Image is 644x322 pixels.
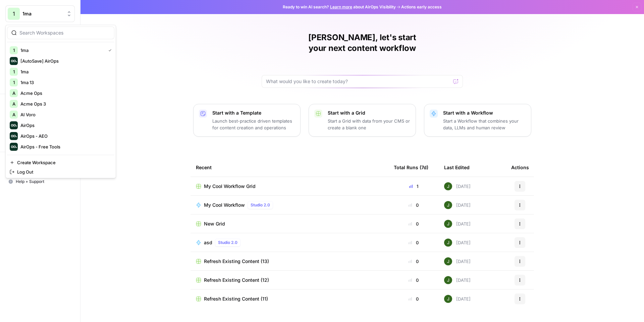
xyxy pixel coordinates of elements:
input: What would you like to create today? [266,78,450,85]
img: AirOps - AEO Logo [10,132,18,140]
a: My Cool WorkflowStudio 2.0 [196,201,383,209]
div: [DATE] [444,201,471,209]
div: 0 [394,202,433,208]
img: 5v0yozua856dyxnw4lpcp45mgmzh [444,295,452,303]
div: Last Edited [444,158,470,177]
img: 5v0yozua856dyxnw4lpcp45mgmzh [444,182,452,190]
div: 0 [394,239,433,246]
span: A [12,111,15,118]
p: Start a Workflow that combines your data, LLMs and human review [443,118,526,131]
input: Search Workspaces [19,29,110,36]
div: [DATE] [444,182,471,190]
span: 1 [13,68,15,75]
button: Help + Support [5,176,75,187]
span: Studio 2.0 [218,240,237,246]
span: 1 [13,10,15,18]
span: Studio 2.0 [251,202,270,208]
span: Actions early access [401,4,442,10]
button: Start with a WorkflowStart a Workflow that combines your data, LLMs and human review [424,104,531,137]
span: New Grid [204,220,225,227]
span: AirOps [20,122,109,129]
a: Refresh Existing Content (12) [196,277,383,283]
div: [DATE] [444,220,471,228]
div: 0 [394,220,433,227]
span: Help + Support [16,179,72,185]
img: 5v0yozua856dyxnw4lpcp45mgmzh [444,220,452,228]
img: 5v0yozua856dyxnw4lpcp45mgmzh [444,201,452,209]
img: 5v0yozua856dyxnw4lpcp45mgmzh [444,239,452,247]
div: Recent [196,158,383,177]
button: Start with a GridStart a Grid with data from your CMS or create a blank one [309,104,416,137]
span: A [12,101,15,107]
div: 1 [394,183,433,190]
p: Start with a Grid [328,110,410,116]
span: 1 [13,47,15,54]
span: Create Workspace [17,159,109,166]
div: [DATE] [444,276,471,284]
img: AirOps Logo [10,121,18,129]
a: asdStudio 2.0 [196,239,383,247]
p: Launch best-practice driven templates for content creation and operations [212,118,295,131]
span: 1ma 13 [20,79,109,86]
a: Create Workspace [7,158,114,167]
a: Log Out [7,167,114,177]
span: Ready to win AI search? about AirOps Visibility [283,4,396,10]
p: Start a Grid with data from your CMS or create a blank one [328,118,410,131]
h1: [PERSON_NAME], let's start your next content workflow [262,32,463,54]
button: Workspace: 1ma [5,5,75,22]
div: [DATE] [444,239,471,247]
span: Refresh Existing Content (12) [204,277,269,283]
a: Refresh Existing Content (11) [196,296,383,302]
a: New Grid [196,220,383,227]
div: Workspace: 1ma [5,25,116,178]
img: [AutoSave] AirOps Logo [10,57,18,65]
span: 1ma [22,10,63,17]
span: 1ma [20,47,103,54]
a: My Cool Workflow Grid [196,183,383,190]
span: Refresh Existing Content (11) [204,296,268,302]
div: Total Runs (7d) [394,158,428,177]
div: Actions [511,158,529,177]
span: Log Out [17,169,109,175]
div: [DATE] [444,257,471,265]
span: AirOps - AEO [20,133,109,139]
span: 1ma [20,68,109,75]
a: Learn more [330,4,352,9]
div: 0 [394,296,433,302]
span: Acme Ops [20,90,109,96]
span: [AutoSave] AirOps [20,58,109,64]
div: [DATE] [444,295,471,303]
img: 5v0yozua856dyxnw4lpcp45mgmzh [444,276,452,284]
span: My Cool Workflow Grid [204,183,256,190]
span: AI Voro [20,111,109,118]
img: AirOps - Free Tools Logo [10,143,18,151]
span: A [12,90,15,96]
span: My Cool Workflow [204,202,245,208]
span: AirOps - Free Tools [20,143,109,150]
p: Start with a Workflow [443,110,526,116]
img: 5v0yozua856dyxnw4lpcp45mgmzh [444,257,452,265]
span: Acme Ops 3 [20,101,109,107]
div: 0 [394,277,433,283]
div: 0 [394,258,433,265]
span: asd [204,239,212,246]
span: Refresh Existing Content (13) [204,258,269,265]
button: Start with a TemplateLaunch best-practice driven templates for content creation and operations [193,104,301,137]
a: Refresh Existing Content (13) [196,258,383,265]
p: Start with a Template [212,110,295,116]
span: 1 [13,79,15,86]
